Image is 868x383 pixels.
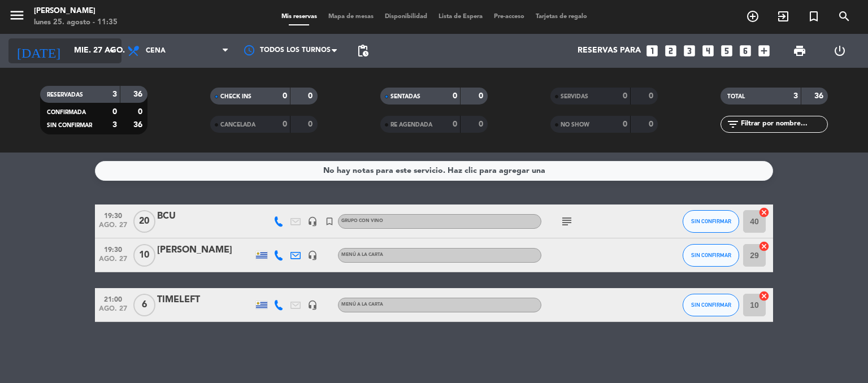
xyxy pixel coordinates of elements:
[683,210,739,233] button: SIN CONFIRMAR
[99,255,127,268] span: ago. 27
[649,120,656,128] strong: 0
[757,43,771,58] i: add_box
[814,92,826,100] strong: 36
[488,14,530,20] span: Pre-acceso
[683,294,739,316] button: SIN CONFIRMAR
[645,43,659,58] i: looks_one
[99,221,127,234] span: ago. 27
[623,92,627,100] strong: 0
[691,302,731,308] span: SIN CONFIRMAR
[341,253,383,257] span: MENÚ A LA CARTA
[99,242,127,255] span: 19:30
[740,118,827,130] input: Filtrar por nombre...
[356,44,370,58] span: pending_actions
[157,243,253,258] div: [PERSON_NAME]
[133,210,155,233] span: 20
[683,244,739,267] button: SIN CONFIRMAR
[726,117,740,131] i: filter_list
[479,92,485,100] strong: 0
[837,10,851,23] i: search
[682,43,697,58] i: looks_3
[133,294,155,316] span: 6
[8,38,68,63] i: [DATE]
[530,14,593,20] span: Tarjetas de regalo
[47,123,92,128] span: SIN CONFIRMAR
[323,14,379,20] span: Mapa de mesas
[453,92,457,100] strong: 0
[727,94,745,99] span: TOTAL
[220,122,255,128] span: CANCELADA
[379,14,433,20] span: Disponibilidad
[479,120,485,128] strong: 0
[220,94,251,99] span: CHECK INS
[649,92,656,100] strong: 0
[105,44,119,58] i: arrow_drop_down
[561,122,589,128] span: NO SHOW
[691,252,731,258] span: SIN CONFIRMAR
[776,10,790,23] i: exit_to_app
[341,302,383,307] span: MENÚ A LA CARTA
[793,44,806,58] span: print
[323,164,545,177] div: No hay notas para este servicio. Haz clic para agregar una
[453,120,457,128] strong: 0
[390,94,420,99] span: SENTADAS
[578,46,641,55] span: Reservas para
[793,92,798,100] strong: 3
[746,10,759,23] i: add_circle_outline
[433,14,488,20] span: Lista de Espera
[691,218,731,224] span: SIN CONFIRMAR
[807,10,821,23] i: turned_in_not
[8,7,25,28] button: menu
[8,7,25,24] i: menu
[99,305,127,318] span: ago. 27
[561,94,588,99] span: SERVIDAS
[560,215,574,228] i: subject
[324,216,335,227] i: turned_in_not
[133,90,145,98] strong: 36
[157,209,253,224] div: BCU
[663,43,678,58] i: looks_two
[738,43,753,58] i: looks_6
[390,122,432,128] span: RE AGENDADA
[307,216,318,227] i: headset_mic
[133,121,145,129] strong: 36
[307,300,318,310] i: headset_mic
[283,120,287,128] strong: 0
[341,219,383,223] span: GRUPO CON VINO
[34,17,118,28] div: lunes 25. agosto - 11:35
[138,108,145,116] strong: 0
[34,6,118,17] div: [PERSON_NAME]
[133,244,155,267] span: 10
[99,292,127,305] span: 21:00
[623,120,627,128] strong: 0
[758,207,770,218] i: cancel
[819,34,860,68] div: LOG OUT
[307,250,318,260] i: headset_mic
[157,293,253,307] div: TIMELEFT
[47,110,86,115] span: CONFIRMADA
[283,92,287,100] strong: 0
[308,92,315,100] strong: 0
[701,43,715,58] i: looks_4
[47,92,83,98] span: RESERVADAS
[112,90,117,98] strong: 3
[758,290,770,302] i: cancel
[308,120,315,128] strong: 0
[833,44,847,58] i: power_settings_new
[99,208,127,221] span: 19:30
[719,43,734,58] i: looks_5
[112,121,117,129] strong: 3
[112,108,117,116] strong: 0
[146,47,166,55] span: Cena
[758,241,770,252] i: cancel
[276,14,323,20] span: Mis reservas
